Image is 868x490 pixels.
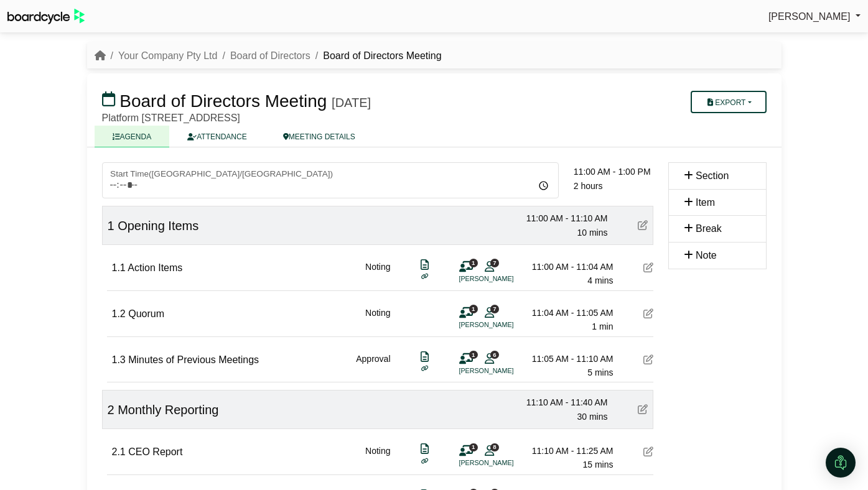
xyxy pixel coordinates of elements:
div: 11:00 AM - 11:10 AM [521,211,608,225]
span: 1 [469,305,478,313]
li: [PERSON_NAME] [459,366,553,376]
span: 1.3 [112,354,126,365]
span: 30 mins [577,412,607,422]
img: BoardcycleBlackGreen-aaafeed430059cb809a45853b8cf6d952af9d84e6e89e1f1685b34bfd5cb7d64.svg [7,9,85,24]
li: [PERSON_NAME] [459,458,553,468]
div: [DATE] [332,95,371,110]
span: Action Items [128,262,182,273]
div: 11:10 AM - 11:25 AM [526,444,614,458]
span: Board of Directors Meeting [119,91,327,111]
span: Break [696,223,722,234]
span: 8 [490,443,499,451]
span: 2.1 [112,446,126,457]
a: Your Company Pty Ltd [118,50,218,61]
a: [PERSON_NAME] [768,9,861,25]
span: 1 [469,259,478,267]
li: [PERSON_NAME] [459,320,553,330]
span: 1 [469,443,478,451]
a: Board of Directors [230,50,310,61]
span: [PERSON_NAME] [768,11,851,22]
button: Export [691,91,766,113]
span: Opening Items [118,219,198,233]
div: Open Intercom Messenger [826,448,856,478]
span: Section [696,170,729,181]
a: ATTENDANCE [169,126,264,147]
span: Note [696,250,717,261]
div: Noting [365,260,390,288]
span: 1.1 [112,262,126,273]
span: 6 [490,351,499,359]
span: 4 mins [587,275,613,285]
span: Minutes of Previous Meetings [128,354,259,365]
div: 11:00 AM - 1:00 PM [574,165,661,178]
nav: breadcrumb [95,48,442,64]
span: 15 mins [582,460,613,469]
span: Platform [STREET_ADDRESS] [102,113,240,123]
span: 7 [490,305,499,313]
span: 2 [108,403,114,417]
span: Item [696,197,715,208]
span: CEO Report [128,446,182,457]
div: 11:10 AM - 11:40 AM [521,395,608,409]
span: Quorum [128,308,164,319]
div: Noting [365,444,390,472]
span: 7 [490,259,499,267]
div: 11:05 AM - 11:10 AM [526,352,614,366]
span: Monthly Reporting [118,403,218,417]
div: 11:00 AM - 11:04 AM [526,260,614,274]
li: Board of Directors Meeting [310,48,442,64]
span: 1 [469,351,478,359]
span: 1 min [592,321,613,331]
span: 1 [108,219,114,233]
div: Approval [356,352,390,380]
span: 2 hours [574,181,603,191]
div: 11:04 AM - 11:05 AM [526,306,614,320]
a: MEETING DETAILS [265,126,373,147]
span: 10 mins [577,228,607,238]
span: 5 mins [587,367,613,377]
a: AGENDA [95,126,170,147]
span: 1.2 [112,308,126,319]
li: [PERSON_NAME] [459,274,553,284]
div: Noting [365,306,390,334]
